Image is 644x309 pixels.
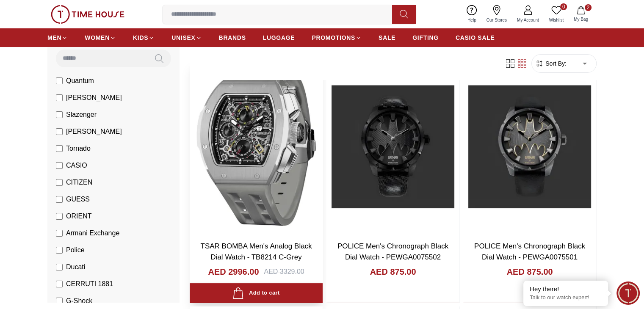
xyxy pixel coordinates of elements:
a: MEN [47,30,68,45]
input: CITIZEN [56,179,63,186]
span: Tornado [66,143,91,154]
span: [PERSON_NAME] [66,93,122,103]
a: WOMEN [85,30,116,45]
span: My Bag [570,16,591,22]
span: G-Shock [66,296,92,306]
button: 2My Bag [569,4,593,24]
input: CERRUTI 1881 [56,281,63,287]
a: LUGGAGE [263,30,295,45]
a: POLICE Men's Chronograph Black Dial Watch - PEWGA0075502 [337,242,448,261]
span: Our Stores [483,17,510,23]
a: POLICE Men's Chronograph Black Dial Watch - PEWGA0075501 [474,242,585,261]
input: Tornado [56,145,63,152]
span: Wishlist [546,17,567,23]
input: GUESS [56,196,63,203]
span: 0 [560,3,567,10]
h4: AED 2996.00 [208,266,259,278]
p: Talk to our watch expert! [530,294,602,301]
span: My Account [514,17,542,23]
button: Add to cart [190,283,323,303]
a: TSAR BOMBA Men's Analog Black Dial Watch - TB8214 C-Grey [200,242,312,261]
input: [PERSON_NAME] [56,94,63,101]
a: CASIO SALE [456,30,495,45]
input: Quantum [56,77,63,84]
span: MEN [47,33,61,42]
input: Ducati [56,264,63,270]
img: ... [51,5,124,24]
div: Hey there! [530,285,602,293]
a: UNISEX [171,30,202,45]
input: G-Shock [56,298,63,304]
span: PROMOTIONS [312,33,355,42]
span: LUGGAGE [263,33,295,42]
span: Help [464,17,480,23]
span: CITIZEN [66,177,92,188]
span: UNISEX [171,33,195,42]
input: Armani Exchange [56,230,63,237]
a: 0Wishlist [544,3,569,25]
span: Quantum [66,76,94,86]
input: CASIO [56,162,63,169]
span: GIFTING [412,33,439,42]
img: TSAR BOMBA Men's Analog Black Dial Watch - TB8214 C-Grey [190,59,323,234]
span: ORIENT [66,211,91,221]
span: Ducati [66,262,85,272]
span: KIDS [133,33,148,42]
img: POLICE Men's Chronograph Black Dial Watch - PEWGA0075501 [463,59,596,234]
input: Slazenger [56,111,63,118]
span: Police [66,245,85,255]
a: PROMOTIONS [312,30,362,45]
a: Our Stores [481,3,512,25]
div: AED 3329.00 [264,267,304,277]
input: [PERSON_NAME] [56,128,63,135]
a: BRANDS [219,30,246,45]
span: WOMEN [85,33,110,42]
a: KIDS [133,30,155,45]
input: Police [56,247,63,254]
input: ORIENT [56,213,63,220]
img: POLICE Men's Chronograph Black Dial Watch - PEWGA0075502 [326,59,459,234]
h4: AED 875.00 [370,266,416,278]
span: Slazenger [66,110,97,120]
span: CERRUTI 1881 [66,279,113,289]
span: 2 [585,4,591,11]
a: GIFTING [412,30,439,45]
div: Chat Widget [616,281,640,305]
h4: AED 875.00 [507,266,553,278]
span: [PERSON_NAME] [66,127,122,137]
span: CASIO [66,160,87,171]
button: Sort By: [535,59,567,68]
div: Add to cart [232,287,279,299]
span: GUESS [66,194,90,204]
span: Armani Exchange [66,228,119,238]
span: CASIO SALE [456,33,495,42]
span: BRANDS [219,33,246,42]
span: SALE [379,33,395,42]
span: Sort By: [544,59,567,68]
a: SALE [379,30,395,45]
a: Help [462,3,481,25]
